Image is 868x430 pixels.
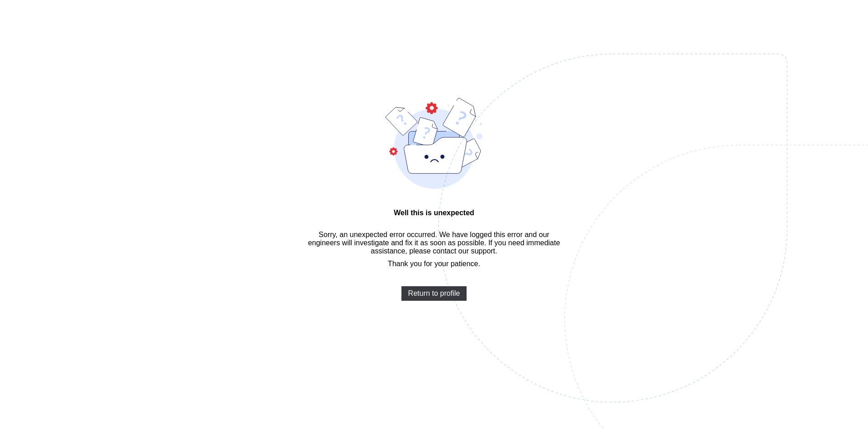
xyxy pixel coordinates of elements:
[408,289,460,298] span: Return to profile
[388,260,480,268] span: Thank you for your patience.
[304,209,565,217] span: Well this is unexpected
[304,231,565,255] span: Sorry, an unexpected error occurred. We have logged this error and our engineers will investigate...
[385,98,483,189] img: error-bound.9d27ae2af7d8ffd69f21ced9f822e0fd.svg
